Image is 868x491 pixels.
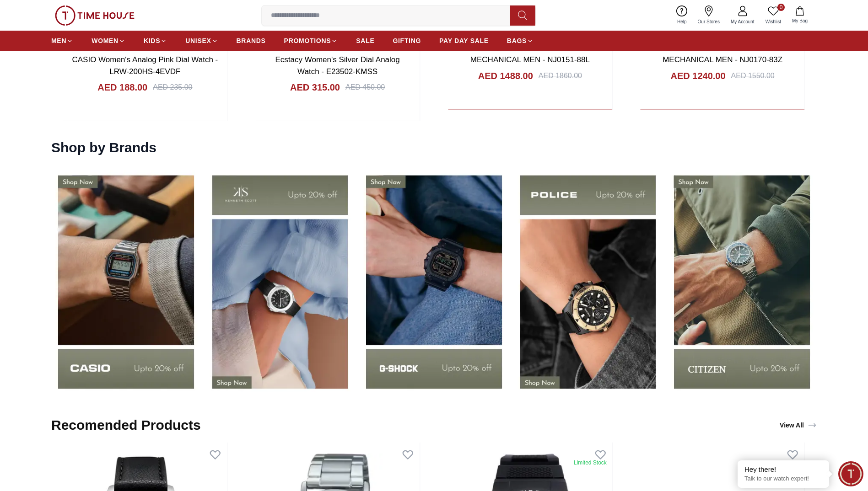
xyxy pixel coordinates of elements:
span: My Account [727,18,758,25]
a: 0Wishlist [760,4,787,27]
h4: AED 1240.00 [670,69,725,82]
img: Shop By Brands -Tornado - UAE [359,165,509,398]
span: My Bag [788,17,811,24]
div: Limited Stock [574,459,607,466]
div: Hey there! [744,465,822,474]
button: My Bag [787,5,813,26]
a: MECHANICAL MEN - NJ0151-88L [470,55,590,64]
a: Our Stores [692,4,725,27]
span: Wishlist [762,18,785,25]
a: Help [672,4,692,27]
a: PAY DAY SALE [439,32,489,49]
a: WOMEN [92,32,125,49]
a: GIFTING [393,32,421,49]
a: CASIO Women's Analog Pink Dial Watch - LRW-200HS-4EVDF [72,55,218,76]
span: KIDS [144,36,160,45]
span: UNISEX [185,36,211,45]
h2: Shop by Brands [51,139,156,156]
a: Ecstacy Women's Silver Dial Analog Watch - E23502-KMSS [275,55,400,76]
span: PROMOTIONS [284,36,331,45]
h4: AED 188.00 [97,81,147,94]
a: KIDS [144,32,167,49]
span: 0 [777,4,785,11]
div: Limited Stock [766,459,799,466]
h4: AED 1488.00 [478,69,533,82]
div: AED 1860.00 [539,70,582,81]
span: WOMEN [92,36,119,45]
img: Shop by Brands - Ecstacy - UAE [667,165,817,398]
a: MEN [51,32,73,49]
span: SALE [356,36,374,45]
span: Our Stores [694,18,723,25]
a: BRANDS [237,32,266,49]
a: PROMOTIONS [284,32,338,49]
a: UNISEX [185,32,218,49]
img: Shop by Brands - Quantum- UAE [51,165,201,398]
div: AED 1550.00 [731,70,775,81]
span: BRANDS [237,36,266,45]
span: GIFTING [393,36,421,45]
a: BAGS [507,32,534,49]
p: Talk to our watch expert! [744,475,822,483]
a: MECHANICAL MEN - NJ0170-83Z [663,55,782,64]
h2: Recomended Products [51,417,201,433]
a: View All [778,419,819,432]
div: AED 450.00 [345,82,385,93]
div: Chat Widget [838,461,863,486]
a: SALE [356,32,374,49]
span: PAY DAY SALE [439,36,489,45]
img: ... [55,5,135,26]
span: BAGS [507,36,527,45]
span: Help [674,18,690,25]
img: Shop By Brands - Casio- UAE [205,165,355,398]
h4: AED 315.00 [290,81,340,94]
div: AED 235.00 [153,82,192,93]
img: Shop By Brands - Carlton- UAE [513,165,663,398]
span: MEN [51,36,66,45]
